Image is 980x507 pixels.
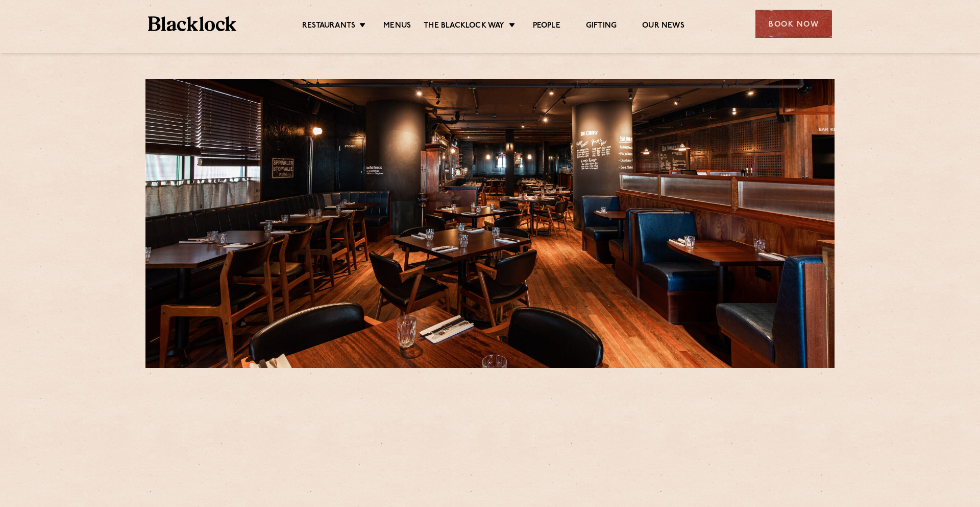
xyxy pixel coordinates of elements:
[383,21,411,32] a: Menus
[148,16,236,31] img: BL_Textured_Logo-footer-cropped.svg
[302,21,355,32] a: Restaurants
[586,21,617,32] a: Gifting
[533,21,560,32] a: People
[424,21,504,32] a: The Blacklock Way
[642,21,684,32] a: Our News
[755,10,832,38] div: Book Now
